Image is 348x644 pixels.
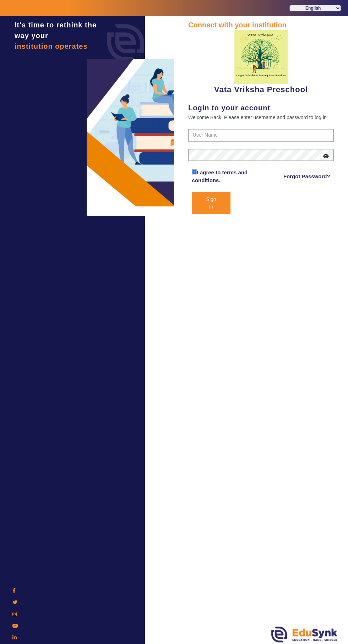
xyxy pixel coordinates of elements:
span: institution operates [15,42,88,50]
img: login3.png [87,59,236,216]
div: Welcome Back, Please enter username and password to log in [188,113,334,122]
span: It's time to rethink the way your [15,21,97,39]
img: edusynk.png [271,627,337,642]
div: Connect with your institution [188,20,334,30]
a: I agree to terms and conditions. [192,169,248,184]
img: 817d6453-c4a2-41f8-ac39-e8a470f27eea [234,30,288,84]
div: Vata Vriksha Preschool [188,30,334,95]
a: Forgot Password? [283,172,330,181]
input: User Name [188,129,334,142]
button: Sign In [192,192,230,214]
div: Login to your account [188,102,334,113]
img: login.png [99,16,152,69]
